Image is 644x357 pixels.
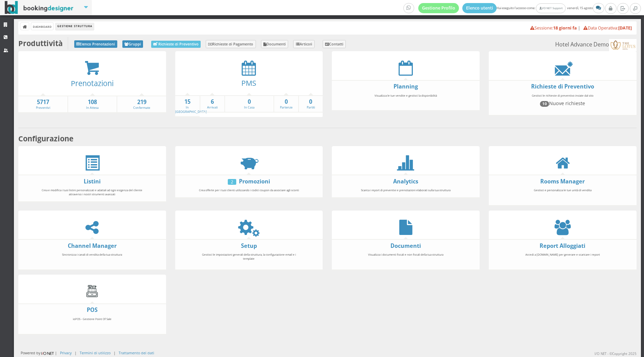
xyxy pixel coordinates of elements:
[114,350,116,355] div: |
[609,39,637,51] img: 337e721d8ace11ef969d06d5a9c234c7.png
[68,98,117,110] a: 108In Attesa
[18,38,63,48] b: Produttività
[390,242,421,250] a: Documenti
[618,25,632,31] b: [DATE]
[403,3,605,13] span: Hai eseguito l'accesso come: venerdì, 15 agosto
[530,25,578,31] a: Sessione:18 giorni fa
[151,41,201,48] a: Richieste di Preventivo
[119,350,154,355] a: Trattamento dei dati
[511,100,615,106] h4: Nuove richieste
[75,350,77,355] div: |
[60,350,72,355] a: Privacy
[508,250,618,267] div: Accedi a [DOMAIN_NAME] per generare e scaricare i report
[530,25,580,31] h5: |
[508,91,618,113] div: Gestisci le richieste di preventivo inviate dal sito
[540,101,549,106] span: 10
[241,78,256,88] a: PMS
[274,98,298,106] strong: 0
[299,98,323,110] a: 0Partiti
[225,98,274,110] a: 0In Casa
[293,40,315,48] a: Articoli
[18,134,74,143] b: Configurazione
[228,179,236,185] div: 2
[583,25,632,31] a: Data Operativa:[DATE]
[200,98,224,110] a: 6Arrivati
[21,350,57,356] div: Powered by |
[68,98,117,106] strong: 108
[122,40,143,48] a: Gruppi
[261,40,288,48] a: Documenti
[175,98,200,106] strong: 15
[351,91,461,108] div: Visualizza le tue vendite e gestisci la disponibilità
[56,23,94,30] li: Gestione Struttura
[194,250,304,267] div: Gestisci le impostazioni generali della struttura, la configurazione email e i template
[194,185,304,195] div: Crea offerte per i tuoi clienti utilizzando i codici coupon da associare agli sconti
[531,83,594,90] a: Richieste di Preventivo
[68,242,117,250] a: Channel Manager
[351,250,461,267] div: Visualizza i documenti fiscali e non fiscali della tua struttura
[18,98,67,110] a: 5717Preventivi
[323,40,346,48] a: Contatti
[87,306,98,314] a: POS
[71,78,114,88] a: Prenotazioni
[84,178,101,185] a: Listini
[553,25,577,31] b: 18 giorni fa
[239,178,270,185] a: Promozioni
[241,242,257,250] a: Setup
[555,39,637,51] small: Hotel Advance Demo
[274,98,298,110] a: 0Partenze
[540,178,585,185] a: Rooms Manager
[394,83,418,90] a: Planning
[18,98,67,106] strong: 5717
[418,3,459,13] a: Gestione Profilo
[40,351,55,356] img: ionet_small_logo.png
[37,185,147,199] div: Crea e modifica i tuoi listini personalizzati e adattali ad ogni esigenza del cliente attraverso ...
[508,185,618,203] div: Gestisci e personalizza le tue unità di vendita
[84,284,100,299] img: cash-register.gif
[462,3,497,13] a: Elenco utenti
[299,98,323,106] strong: 0
[37,314,147,332] div: ioPOS - Gestione Point Of Sale
[80,350,110,355] a: Termini di utilizzo
[200,98,224,106] strong: 6
[225,98,274,106] strong: 0
[206,40,256,48] a: Richieste di Pagamento
[540,242,585,250] a: Report Alloggiati
[351,185,461,195] div: Scarica i report di preventivi e prenotazioni elaborati sulla tua struttura
[536,3,565,13] a: I/O NET Support
[74,40,117,48] a: Elenco Prenotazioni
[31,23,53,30] a: Dashboard
[393,178,418,185] a: Analytics
[117,98,166,106] strong: 219
[175,98,207,114] a: 15In [GEOGRAPHIC_DATA]
[117,98,166,110] a: 219Confermate
[5,1,74,14] img: BookingDesigner.com
[37,250,147,267] div: Sincronizza i canali di vendita della tua struttura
